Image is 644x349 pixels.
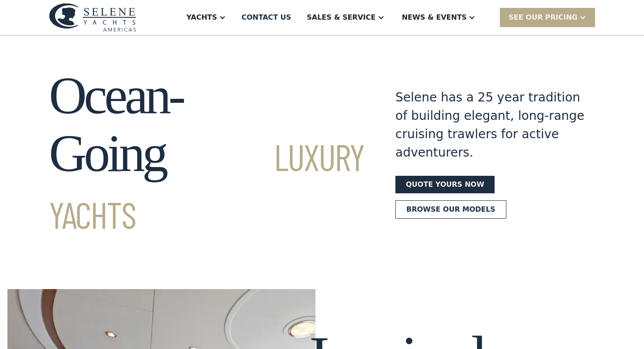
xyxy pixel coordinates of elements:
div: SEE Our Pricing [509,12,578,23]
div: SEE Our Pricing [500,8,595,27]
span: Luxury Yachts [49,134,364,236]
div: Yachts [187,12,217,23]
a: Browse our models [395,200,506,219]
img: logo [49,3,136,31]
div: Sales & Service [307,12,375,23]
div: Contact US [242,12,291,23]
div: News & EVENTS [402,12,467,23]
h1: Ocean-Going [49,67,364,240]
a: Quote yours now [395,176,495,193]
div: Selene has a 25 year tradition of building elegant, long-range cruising trawlers for active adven... [395,88,595,162]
